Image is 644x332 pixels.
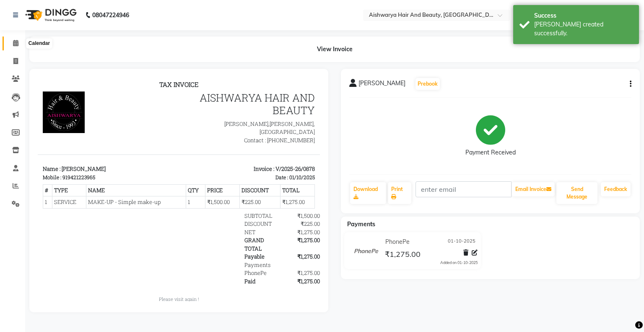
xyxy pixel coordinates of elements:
[202,135,242,143] div: SUBTOTAL
[202,184,242,192] div: Payments
[465,148,516,157] div: Payment Received
[242,107,277,119] th: TOTAL
[385,238,410,246] span: PhonePe
[202,119,242,131] td: ₹225.00
[534,11,633,20] div: Success
[92,3,129,27] b: 08047224946
[601,182,631,196] a: Feedback
[5,88,136,96] p: Name : [PERSON_NAME]
[5,96,23,104] div: Mobile :
[5,119,15,131] td: 1
[202,151,242,159] div: NET
[15,107,49,119] th: TYPE
[21,3,79,27] img: logo
[146,14,278,39] h3: AISHWARYA HAIR AND BEAUTY
[385,249,421,261] span: ₹1,275.00
[29,37,640,62] div: View Invoice
[358,79,405,91] span: [PERSON_NAME]
[146,88,278,96] p: Invoice : V/2025-26/0878
[5,107,15,119] th: #
[15,119,49,131] td: SERVICE
[238,96,250,104] div: Date :
[448,238,475,246] span: 01-10-2025
[350,182,386,204] a: Download
[388,182,411,204] a: Print
[49,107,148,119] th: NAME
[202,200,242,209] div: Paid
[5,218,277,225] p: Please visit again !
[556,182,597,204] button: Send Message
[167,119,202,131] td: ₹1,500.00
[242,159,282,175] div: ₹1,275.00
[207,192,229,199] span: PhonePe
[167,107,202,119] th: PRICE
[50,121,146,129] span: MAKE-UP - Simple make-up
[25,96,57,104] div: 919421223965
[242,175,282,184] div: ₹1,275.00
[242,200,282,209] div: ₹1,275.00
[242,119,277,131] td: ₹1,275.00
[148,119,167,131] td: 1
[146,43,278,59] p: [PERSON_NAME],[PERSON_NAME], [GEOGRAPHIC_DATA]
[26,39,52,49] div: Calendar
[534,20,633,38] div: Bill created successfully.
[415,181,512,197] input: enter email
[415,78,440,90] button: Prebook
[202,175,242,184] div: Payable
[202,107,242,119] th: DISCOUNT
[146,59,278,68] p: Contact : [PHONE_NUMBER]
[242,151,282,159] div: ₹1,275.00
[148,107,167,119] th: QTY
[252,96,277,104] div: 01/10/2025
[242,135,282,143] div: ₹1,500.00
[440,260,478,266] div: Added on 01-10-2025
[242,143,282,151] div: ₹225.00
[202,159,242,175] div: GRAND TOTAL
[512,182,555,196] button: Email Invoice
[5,3,277,11] h2: TAX INVOICE
[347,220,375,228] span: Payments
[242,192,282,200] div: ₹1,275.00
[202,143,242,151] div: DISCOUNT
